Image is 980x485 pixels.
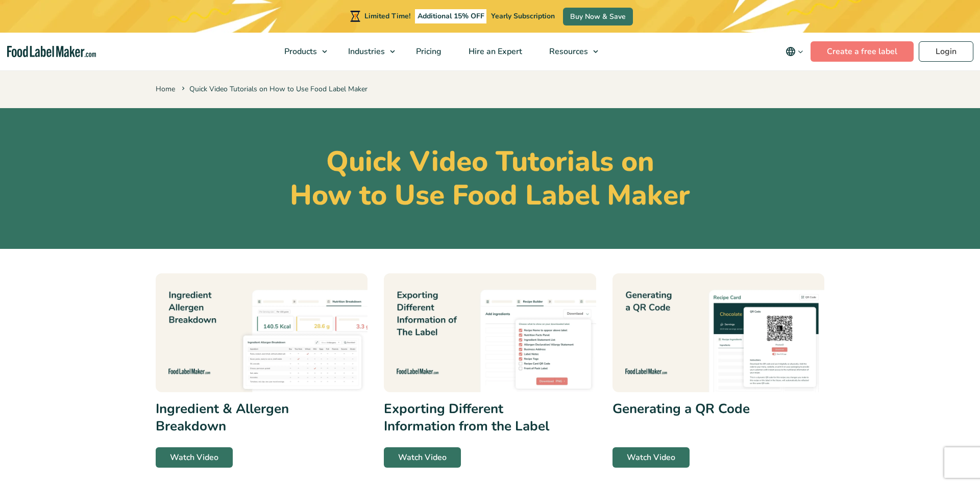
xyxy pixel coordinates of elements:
a: Buy Now & Save [563,8,633,25]
a: Resources [536,33,603,70]
span: Industries [345,46,386,57]
h3: Ingredient & Allergen Breakdown [156,400,335,435]
span: Pricing [413,46,443,57]
a: Industries [335,33,400,70]
span: Products [281,46,318,57]
a: Pricing [403,33,453,70]
a: Watch Video [384,447,461,468]
a: Create a free label [811,41,914,62]
h1: Quick Video Tutorials on How to Use Food Label Maker [156,145,824,212]
span: Limited Time! [364,11,410,21]
span: Quick Video Tutorials on How to Use Food Label Maker [180,84,367,94]
a: Login [919,41,973,62]
a: Hire an Expert [455,33,533,70]
h3: Generating a QR Code [612,400,792,418]
span: Yearly Subscription [491,11,555,21]
a: Watch Video [612,447,690,468]
span: Hire an Expert [465,46,523,57]
span: Additional 15% OFF [415,9,487,23]
a: Products [271,33,332,70]
a: Watch Video [156,447,233,468]
span: Resources [546,46,589,57]
a: Home [156,84,175,94]
h3: Exporting Different Information from the Label [384,400,563,435]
